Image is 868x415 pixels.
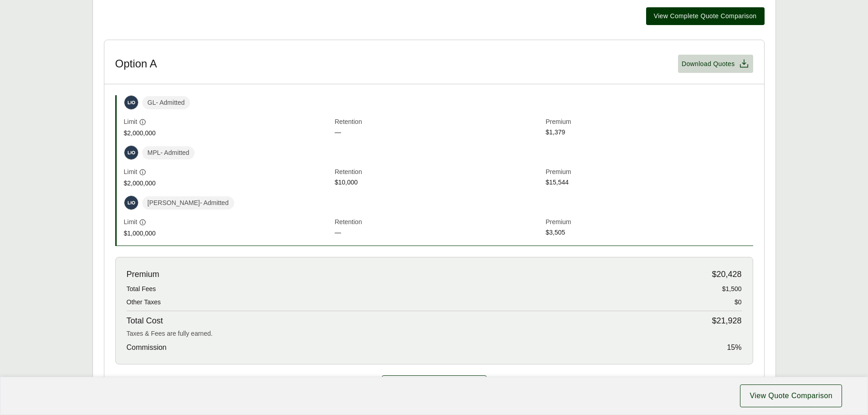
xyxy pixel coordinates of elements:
span: Premium [546,117,753,128]
button: View Details [382,375,487,393]
span: $1,379 [546,128,753,138]
span: $2,000,000 [124,179,331,188]
button: View Quote Comparison [740,384,842,407]
span: Retention [335,117,542,128]
span: $0 [734,297,742,307]
span: View Quote Comparison [750,390,832,401]
span: Other Taxes [127,297,161,307]
span: Limit [124,217,138,227]
img: LIO [124,96,138,109]
h3: Option A [115,57,157,71]
span: View Complete Quote Comparison [654,11,757,21]
span: GL - Admitted [142,96,190,109]
span: Total Fees [127,284,156,294]
span: Premium [127,268,159,281]
span: $1,000,000 [124,229,331,238]
span: $20,428 [712,268,741,281]
button: View Complete Quote Comparison [646,7,765,25]
span: Premium [546,167,753,178]
span: Premium [546,217,753,228]
span: Total Cost [127,315,163,327]
span: Download Quotes [682,59,735,69]
span: — [335,228,542,238]
span: Commission [127,342,167,353]
span: $15,544 [546,178,753,188]
span: 15 % [727,342,741,353]
span: Retention [335,167,542,178]
button: Download Quotes [678,55,753,73]
span: $2,000,000 [124,128,331,138]
span: $21,928 [712,315,741,327]
span: — [335,128,542,138]
span: $1,500 [722,284,742,294]
span: Limit [124,117,138,127]
a: Option A details [382,375,487,393]
span: $3,505 [546,228,753,238]
span: MPL - Admitted [142,146,195,159]
span: Retention [335,217,542,228]
img: LIO [124,196,138,210]
span: $10,000 [335,178,542,188]
div: Taxes & Fees are fully earned. [127,329,742,338]
span: [PERSON_NAME] - Admitted [142,196,234,210]
span: Limit [124,167,138,177]
img: LIO [124,146,138,159]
